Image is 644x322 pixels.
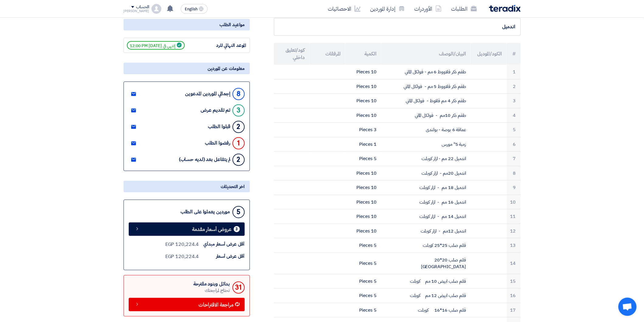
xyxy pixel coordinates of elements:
[345,65,381,79] td: 10 Pieces
[381,166,471,180] td: اندميل 20مم - ازار كوبلت
[507,224,520,238] td: 12
[185,91,231,97] div: إجمالي الموردين المدعوين
[345,79,381,94] td: 10 Pieces
[192,227,232,232] span: عروض أسعار مقدمة
[381,224,471,238] td: اندميل 12مم - ازار كوبلت
[279,23,516,30] div: اندميل
[124,63,250,74] div: معلومات عن الموردين
[507,195,520,209] td: 10
[381,123,471,137] td: عماقة 6 بوصة - بولندى
[381,180,471,195] td: اندميل 18 مم - ازار كوبلت
[507,166,520,180] td: 8
[618,298,637,316] a: Open chat
[199,303,234,307] span: مراجعة الاقتراحات
[507,274,520,289] td: 15
[507,79,520,94] td: 2
[345,195,381,209] td: 10 Pieces
[345,166,381,180] td: 10 Pieces
[381,79,471,94] td: طقم ذكر قلاووظ 5 مم - فولكل الماني
[345,94,381,108] td: 10 Pieces
[345,152,381,166] td: 5 Pieces
[345,224,381,238] td: 10 Pieces
[381,209,471,224] td: اندميل 14 مم - ازار كوبلت
[366,2,410,16] a: إدارة الموردين
[381,108,471,123] td: طقم ذكر 10مم - فولكل الماني
[124,181,250,192] div: اخر التحديثات
[345,238,381,253] td: 5 Pieces
[233,282,245,294] div: 31
[193,287,230,294] div: تحتاج لمراجعتك
[345,253,381,274] td: 5 Pieces
[489,5,521,12] img: Teradix logo
[381,137,471,152] td: زمبة 5" مورس
[274,43,310,65] th: كود/تعليق داخلي
[345,274,381,289] td: 5 Pieces
[507,65,520,79] td: 1
[233,206,245,218] div: 5
[507,238,520,253] td: 13
[129,222,245,236] a: 3 عروض أسعار مقدمة
[165,241,199,248] div: 120,224.4 EGP
[381,238,471,253] td: قلم صلب 25*25 كوبلت
[507,108,520,123] td: 4
[233,121,245,133] div: 2
[507,289,520,303] td: 16
[179,157,231,163] div: لم يتفاعل بعد (لديه حساب)
[507,137,520,152] td: 6
[233,104,245,117] div: 3
[410,2,446,16] a: الأوردرات
[381,195,471,209] td: اندميل 16 مم - ازار كوبلت
[507,180,520,195] td: 9
[381,43,471,65] th: البيان/الوصف
[381,303,471,317] td: قلم صلب 16*16 كوبلت
[233,88,245,100] div: 8
[180,209,230,215] div: موردين يعملوا على الطلب
[323,2,366,16] a: الاحصائيات
[381,152,471,166] td: اندميل 22 مم - ازار كوبلت
[201,42,247,49] div: الموعد النهائي للرد
[234,226,240,232] div: 3
[507,303,520,317] td: 17
[345,123,381,137] td: 3 Pieces
[507,253,520,274] td: 14
[124,19,250,30] div: مواعيد الطلب
[345,108,381,123] td: 10 Pieces
[507,123,520,137] td: 5
[381,289,471,303] td: قلم صلب ابيض 12 مم كوبلت
[446,2,482,16] a: الطلبات
[507,43,520,65] th: #
[507,94,520,108] td: 3
[233,154,245,166] div: 2
[310,43,345,65] th: المرفقات
[205,140,231,146] div: رفضوا الطلب
[208,124,231,130] div: قبلوا الطلب
[185,7,198,11] span: English
[233,137,245,149] div: 1
[381,274,471,289] td: قلم صلب ابيض 10 مم كوبلت
[345,137,381,152] td: 1 Pieces
[165,253,199,260] div: 120,224.4 EGP
[471,43,507,65] th: الكود/الموديل
[124,9,149,13] div: [PERSON_NAME]
[345,209,381,224] td: 10 Pieces
[201,107,231,113] div: تم تقديم عرض
[507,209,520,224] td: 11
[345,180,381,195] td: 10 Pieces
[345,289,381,303] td: 5 Pieces
[127,41,185,50] span: إنتهي في [DATE] 12:00 PM
[136,5,149,10] div: الحساب
[345,43,381,65] th: الكمية
[199,241,245,248] div: أقل عرض أسعار مبدأي
[381,253,471,274] td: قلم صلب 20*20 [GEOGRAPHIC_DATA]
[381,65,471,79] td: طقم ذكر قلاووظ 6 مم - فولكل الماني
[345,303,381,317] td: 5 Pieces
[381,94,471,108] td: طقم ذكر 4 مم قلاوظ - فولكل الماني
[152,4,161,14] img: profile_test.png
[507,152,520,166] td: 7
[129,298,245,311] a: مراجعة الاقتراحات
[193,281,230,287] div: بدائل وبنود مقترحة
[181,4,208,14] button: English
[199,253,245,260] div: أقل عرض أسعار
